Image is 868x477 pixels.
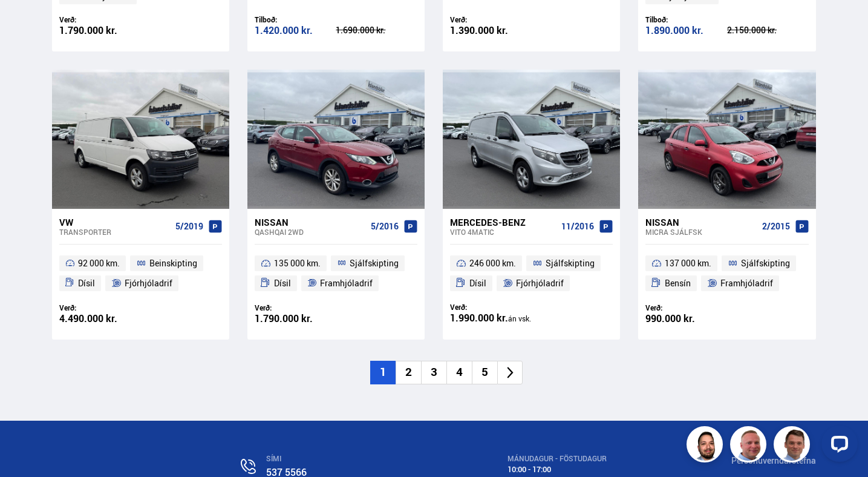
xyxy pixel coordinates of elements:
div: 1.790.000 kr. [255,314,336,324]
img: nhp88E3Fdnt1Opn2.png [688,428,725,464]
div: 4.490.000 kr. [59,314,141,324]
span: 92 000 km. [78,256,120,271]
div: Verð: [645,303,727,312]
li: 2 [396,361,421,384]
li: 5 [472,361,497,384]
div: 1.790.000 kr. [59,25,141,36]
div: Verð: [450,303,539,312]
div: Mercedes-Benz [450,217,556,228]
img: FbJEzSuNWCJXmdc-.webp [775,428,812,464]
div: Micra SJÁLFSK [645,228,757,236]
div: Vito 4MATIC [450,228,556,236]
div: Verð: [255,303,336,312]
div: 2.150.000 kr. [727,26,809,35]
iframe: LiveChat chat widget [812,421,863,472]
span: 11/2016 [561,222,594,231]
a: VW Transporter 5/2019 92 000 km. Beinskipting Dísil Fjórhjóladrif Verð: 4.490.000 kr. [52,209,229,340]
li: 4 [446,361,472,384]
div: Tilboð: [255,15,336,24]
span: Framhjóladrif [720,276,773,291]
span: Sjálfskipting [546,256,595,271]
div: Verð: [59,303,141,312]
span: Framhjóladrif [320,276,373,291]
span: 246 000 km. [469,256,516,271]
span: Sjálfskipting [350,256,399,271]
a: Nissan Qashqai 2WD 5/2016 135 000 km. Sjálfskipting Dísil Framhjóladrif Verð: 1.790.000 kr. [247,209,425,340]
div: Tilboð: [645,15,727,24]
img: n0V2lOsqF3l1V2iz.svg [241,459,256,474]
span: 135 000 km. [274,256,321,271]
a: Mercedes-Benz Vito 4MATIC 11/2016 246 000 km. Sjálfskipting Dísil Fjórhjóladrif Verð: 1.990.000 k... [443,209,620,340]
li: 1 [370,361,396,384]
div: 1.690.000 kr. [336,26,417,35]
a: Nissan Micra SJÁLFSK 2/2015 137 000 km. Sjálfskipting Bensín Framhjóladrif Verð: 990.000 kr. [638,209,815,340]
div: Qashqai 2WD [255,228,366,236]
span: Dísil [274,276,291,291]
div: 1.390.000 kr. [450,25,532,36]
div: SÍMI [266,455,440,463]
img: siFngHWaQ9KaOqBr.png [732,428,768,464]
div: MÁNUDAGUR - FÖSTUDAGUR [507,455,664,463]
span: Beinskipting [149,256,197,271]
div: 1.890.000 kr. [645,25,727,36]
div: 10:00 - 17:00 [507,465,664,474]
div: Nissan [645,217,757,228]
span: Fjórhjóladrif [516,276,564,291]
span: án vsk. [508,314,531,323]
span: Sjálfskipting [741,256,790,271]
div: Verð: [450,15,532,24]
span: Dísil [78,276,95,291]
span: 137 000 km. [665,256,711,271]
span: Bensín [665,276,691,291]
span: Fjórhjóladrif [125,276,172,291]
span: 5/2019 [175,222,203,231]
div: VW [59,217,171,228]
span: 5/2016 [371,222,399,231]
div: 1.990.000 kr. [450,313,539,324]
li: 3 [421,361,446,384]
div: Nissan [255,217,366,228]
div: 990.000 kr. [645,314,727,324]
span: Dísil [469,276,486,291]
span: 2/2015 [762,222,790,231]
div: Transporter [59,228,171,236]
div: 1.420.000 kr. [255,25,336,36]
div: Verð: [59,15,141,24]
